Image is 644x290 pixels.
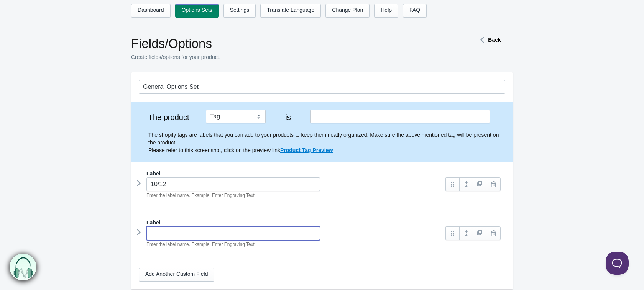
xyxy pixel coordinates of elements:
iframe: Toggle Customer Support [606,252,629,275]
label: Label [146,219,161,226]
label: is [273,113,303,121]
a: Dashboard [131,4,171,18]
a: Options Sets [175,4,219,18]
label: The product [139,113,199,121]
a: Product Tag Preview [280,147,333,153]
a: Help [374,4,398,18]
a: Settings [223,4,256,18]
p: The shopify tags are labels that you can add to your products to keep them neatly organized. Make... [148,131,505,154]
img: bxm.png [10,253,37,280]
h1: Fields/Options [131,36,449,51]
a: Add Another Custom Field [139,268,214,282]
p: Create fields/options for your product. [131,53,449,61]
input: General Options Set [139,80,505,94]
label: Label [146,170,161,177]
em: Enter the label name. Example: Enter Engraving Text [146,242,255,247]
a: Translate Language [260,4,321,18]
a: Change Plan [325,4,370,18]
a: Back [476,37,501,43]
a: FAQ [403,4,427,18]
strong: Back [488,37,501,43]
em: Enter the label name. Example: Enter Engraving Text [146,193,255,198]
